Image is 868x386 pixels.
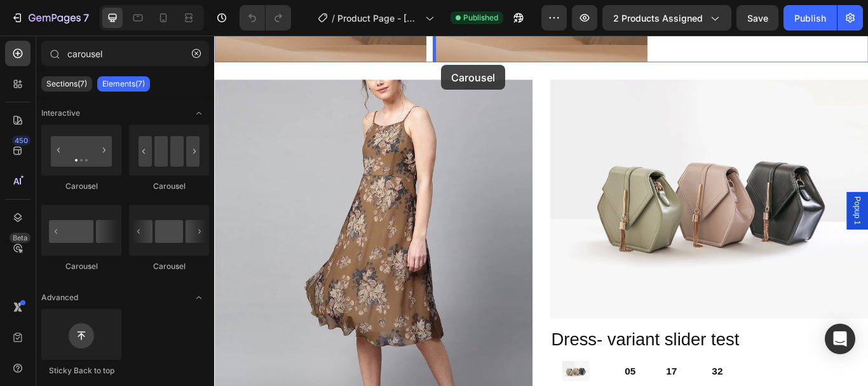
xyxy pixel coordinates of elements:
p: Elements(7) [102,79,145,89]
button: Publish [783,5,837,31]
span: Toggle open [189,287,209,308]
div: Undo/Redo [240,5,291,31]
button: 7 [5,5,95,31]
div: Carousel [129,261,209,272]
span: Save [747,13,768,24]
div: Publish [794,11,826,25]
input: Search Sections & Elements [41,41,209,66]
div: Carousel [129,181,209,192]
div: 450 [12,135,31,146]
button: 2 products assigned [602,5,731,31]
span: Popup 1 [743,188,756,221]
iframe: Design area [214,36,868,386]
div: Open Intercom Messenger [825,324,855,354]
p: Sections(7) [46,79,87,89]
div: Carousel [41,181,121,192]
span: Published [463,12,498,24]
span: 2 products assigned [613,11,703,25]
div: Beta [10,233,31,243]
span: Interactive [41,107,80,119]
span: Toggle open [189,103,209,123]
p: 7 [83,10,89,25]
div: Sticky Back to top [41,365,121,376]
span: Product Page - [DATE] 08:43:17 [337,11,420,25]
div: Carousel [41,261,121,272]
button: Save [736,5,778,31]
span: Advanced [41,292,78,303]
span: / [332,11,335,25]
